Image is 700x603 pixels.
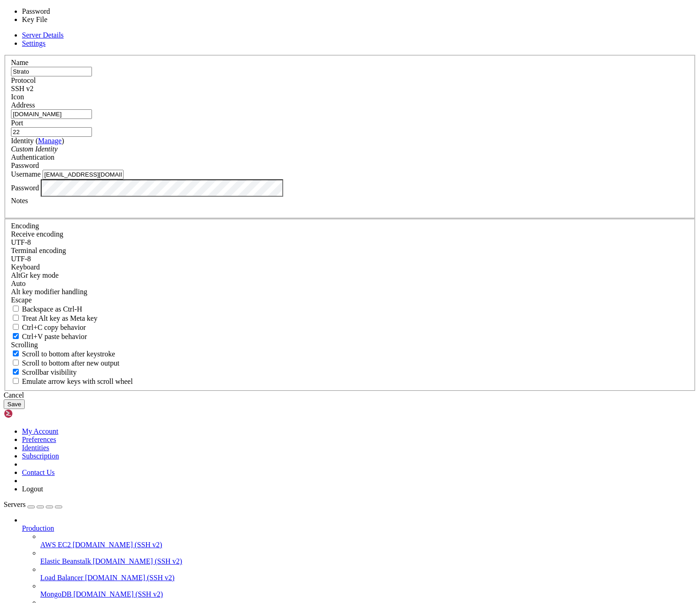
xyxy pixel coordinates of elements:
[4,409,56,418] img: Shellngn
[22,7,98,16] li: Password
[40,557,91,565] span: Elastic Beanstalk
[22,31,64,39] a: Server Details
[13,350,19,356] input: Scroll to bottom after keystroke
[11,368,77,376] label: The vertical scrollbar mode.
[11,197,28,205] label: Notes
[11,101,35,109] label: Address
[11,76,36,84] label: Protocol
[4,399,25,409] button: Save
[22,452,59,460] a: Subscription
[22,485,43,493] a: Logout
[22,314,97,322] span: Treat Alt key as Meta key
[11,255,31,263] span: UTF-8
[11,153,54,161] label: Authentication
[11,341,38,349] label: Scrolling
[11,93,24,101] label: Icon
[11,323,86,331] label: Ctrl-C copies if true, send ^C to host if false. Ctrl-Shift-C sends ^C to host if true, copies if...
[11,170,41,178] label: Username
[22,468,55,476] a: Contact Us
[11,359,119,367] label: Scroll to bottom after new output.
[11,127,92,137] input: Port Number
[11,350,115,358] label: Whether to scroll to the bottom on any keystroke.
[40,557,696,565] a: Elastic Beanstalk [DOMAIN_NAME] (SSH v2)
[13,333,19,339] input: Ctrl+V paste behavior
[13,378,19,384] input: Emulate arrow keys with scroll wheel
[11,85,689,93] div: SSH v2
[22,323,86,331] span: Ctrl+C copy behavior
[22,39,46,47] a: Settings
[13,360,19,366] input: Scroll to bottom after new output
[40,574,83,581] span: Load Balancer
[11,162,39,169] span: Password
[11,333,87,340] label: Ctrl+V pastes if true, sends ^V to host if false. Ctrl+Shift+V sends ^V to host if true, pastes i...
[11,263,40,271] label: Keyboard
[11,296,32,304] span: Escape
[11,238,689,247] div: UTF-8
[73,541,162,549] span: [DOMAIN_NAME] (SSH v2)
[11,255,689,263] div: UTF-8
[22,16,98,24] li: Key File
[22,333,87,340] span: Ctrl+V paste behavior
[11,288,87,296] label: Controls how the Alt key is handled. Escape: Send an ESC prefix. 8-Bit: Add 128 to the typed char...
[36,137,64,145] span: ( )
[38,137,62,145] a: Manage
[11,296,689,304] div: Escape
[11,119,23,127] label: Port
[22,444,49,452] a: Identities
[11,280,26,287] span: Auto
[22,377,133,385] span: Emulate arrow keys with scroll wheel
[11,238,31,246] span: UTF-8
[11,109,92,119] input: Host Name or IP
[13,369,19,375] input: Scrollbar visibility
[11,230,63,238] label: Set the expected encoding for data received from the host. If the encodings do not match, visual ...
[4,501,26,508] span: Servers
[11,222,39,230] label: Encoding
[4,501,62,508] a: Servers
[11,162,689,170] div: Password
[11,67,92,76] input: Server Name
[13,315,19,321] input: Treat Alt key as Meta key
[22,524,54,532] span: Production
[11,271,59,279] label: Set the expected encoding for data received from the host. If the encodings do not match, visual ...
[22,427,59,435] a: My Account
[11,247,66,254] label: The default terminal encoding. ISO-2022 enables character map translations (like graphics maps). ...
[11,377,133,385] label: When using the alternative screen buffer, and DECCKM (Application Cursor Keys) is active, mouse w...
[11,145,689,153] div: Custom Identity
[13,324,19,330] input: Ctrl+C copy behavior
[11,85,33,92] span: SSH v2
[73,590,163,598] span: [DOMAIN_NAME] (SSH v2)
[11,145,58,153] i: Custom Identity
[22,350,115,358] span: Scroll to bottom after keystroke
[22,436,56,443] a: Preferences
[11,314,97,322] label: Whether the Alt key acts as a Meta key or as a distinct Alt key.
[40,541,696,549] a: AWS EC2 [DOMAIN_NAME] (SSH v2)
[40,590,71,598] span: MongoDB
[43,170,124,179] input: Login Username
[11,305,82,313] label: If true, the backspace should send BS ('\x08', aka ^H). Otherwise the backspace key should send '...
[11,137,64,145] label: Identity
[40,582,696,598] li: MongoDB [DOMAIN_NAME] (SSH v2)
[40,574,696,582] a: Load Balancer [DOMAIN_NAME] (SSH v2)
[22,524,696,533] a: Production
[40,590,696,598] a: MongoDB [DOMAIN_NAME] (SSH v2)
[40,549,696,565] li: Elastic Beanstalk [DOMAIN_NAME] (SSH v2)
[40,565,696,582] li: Load Balancer [DOMAIN_NAME] (SSH v2)
[22,368,77,376] span: Scrollbar visibility
[40,541,71,549] span: AWS EC2
[85,574,175,581] span: [DOMAIN_NAME] (SSH v2)
[40,533,696,549] li: AWS EC2 [DOMAIN_NAME] (SSH v2)
[13,306,19,312] input: Backspace as Ctrl-H
[22,359,119,367] span: Scroll to bottom after new output
[11,183,39,191] label: Password
[11,280,689,288] div: Auto
[11,59,28,66] label: Name
[4,391,696,399] div: Cancel
[22,305,82,313] span: Backspace as Ctrl-H
[93,557,183,565] span: [DOMAIN_NAME] (SSH v2)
